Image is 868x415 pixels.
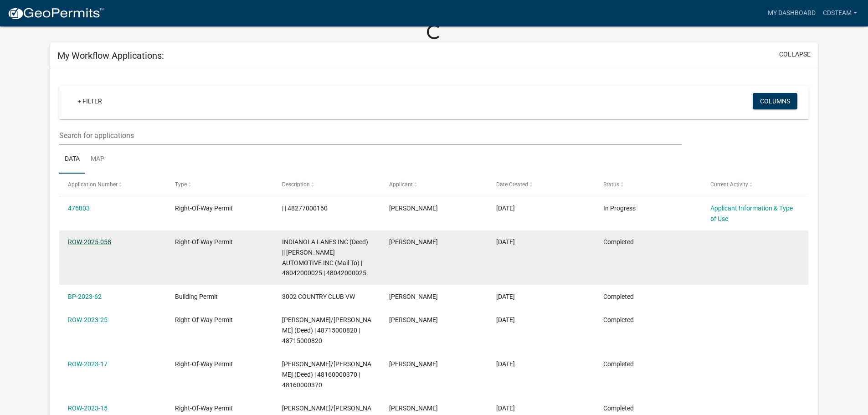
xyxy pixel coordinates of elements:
[603,316,634,323] span: Completed
[389,316,438,323] span: Signe Pedersen
[594,174,701,195] datatable-header-cell: Status
[389,181,413,188] span: Applicant
[710,181,748,188] span: Current Activity
[389,293,438,300] span: Signe Pedersen
[710,205,793,222] a: Applicant Information & Type of Use
[389,360,438,368] span: Signe Pedersen
[496,316,515,323] span: 07/17/2023
[282,360,371,389] span: BRAZIE, ANDREW R/KAYLA D (Deed) | 48160000370 | 48160000370
[282,238,368,277] span: INDIANOLA LANES INC (Deed) || O'REILLY AUTOMOTIVE INC (Mail To) | 48042000025 | 48042000025
[68,293,102,300] a: BP-2023-62
[59,174,166,195] datatable-header-cell: Application Number
[764,5,819,22] a: My Dashboard
[496,238,515,246] span: 06/02/2025
[496,181,528,188] span: Date Created
[68,316,108,323] a: ROW-2023-25
[85,145,110,174] a: Map
[496,405,515,412] span: 06/05/2023
[70,93,109,109] a: + Filter
[282,205,328,212] span: | | 48277000160
[389,238,438,246] span: Signe Pedersen
[603,205,636,212] span: In Progress
[166,174,273,195] datatable-header-cell: Type
[389,405,438,412] span: Signe Pedersen
[175,316,233,323] span: Right-Of-Way Permit
[380,174,488,195] datatable-header-cell: Applicant
[603,405,634,412] span: Completed
[175,360,233,368] span: Right-Of-Way Permit
[68,205,90,212] a: 476803
[496,205,515,212] span: 09/10/2025
[59,145,85,174] a: Data
[57,50,164,61] h5: My Workflow Applications:
[282,316,371,344] span: SCHEURENBRAND, JAMES D/STACI L (Deed) | 48715000820 | 48715000820
[496,360,515,368] span: 06/08/2023
[68,238,111,246] a: ROW-2025-058
[488,174,595,195] datatable-header-cell: Date Created
[282,293,355,300] span: 3002 COUNTRY CLUB VW
[68,405,108,412] a: ROW-2023-15
[389,205,438,212] span: Signe Pedersen
[603,293,634,300] span: Completed
[175,205,233,212] span: Right-Of-Way Permit
[603,181,619,188] span: Status
[59,126,681,145] input: Search for applications
[68,360,108,368] a: ROW-2023-17
[819,5,861,22] a: CDSteam
[175,181,187,188] span: Type
[175,293,218,300] span: Building Permit
[282,181,310,188] span: Description
[603,360,634,368] span: Completed
[175,405,233,412] span: Right-Of-Way Permit
[779,50,811,59] button: collapse
[175,238,233,246] span: Right-Of-Way Permit
[701,174,808,195] datatable-header-cell: Current Activity
[273,174,380,195] datatable-header-cell: Description
[603,238,634,246] span: Completed
[753,93,797,109] button: Columns
[496,293,515,300] span: 07/18/2023
[68,181,118,188] span: Application Number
